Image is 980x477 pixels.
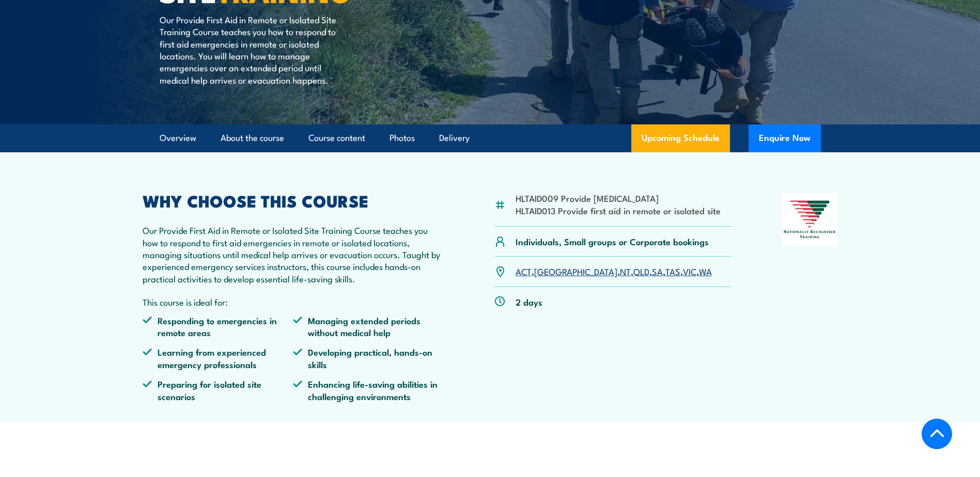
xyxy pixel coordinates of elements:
a: Delivery [439,124,470,152]
p: Individuals, Small groups or Corporate bookings [516,235,709,247]
p: , , , , , , , [516,265,712,277]
a: ACT [516,265,532,277]
li: Learning from experienced emergency professionals [143,346,293,370]
p: Our Provide First Aid in Remote or Isolated Site Training Course teaches you how to respond to fi... [143,224,444,284]
a: TAS [665,265,680,277]
p: This course is ideal for: [143,296,444,308]
a: Course content [308,124,365,152]
li: Preparing for isolated site scenarios [143,378,293,402]
button: Enquire Now [749,124,821,152]
a: Photos [390,124,415,152]
li: Responding to emergencies in remote areas [143,314,293,339]
p: 2 days [516,296,542,308]
a: Upcoming Schedule [631,124,730,152]
a: VIC [683,265,696,277]
h2: WHY CHOOSE THIS COURSE [143,193,444,208]
a: Overview [160,124,196,152]
li: Enhancing life-saving abilities in challenging environments [293,378,444,402]
a: [GEOGRAPHIC_DATA] [534,265,617,277]
li: HLTAID009 Provide [MEDICAL_DATA] [516,192,721,204]
li: Developing practical, hands-on skills [293,346,444,370]
li: Managing extended periods without medical help [293,314,444,339]
li: HLTAID013 Provide first aid in remote or isolated site [516,204,721,216]
a: WA [699,265,712,277]
img: Nationally Recognised Training logo. [782,193,838,246]
p: Our Provide First Aid in Remote or Isolated Site Training Course teaches you how to respond to fi... [160,13,348,86]
a: About the course [221,124,284,152]
a: QLD [633,265,649,277]
a: SA [652,265,663,277]
a: NT [620,265,631,277]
